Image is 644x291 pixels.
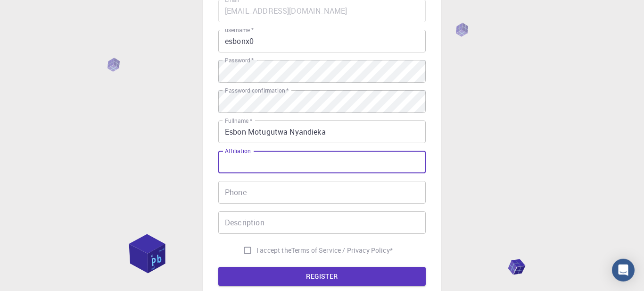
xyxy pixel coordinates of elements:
label: Fullname [225,117,252,125]
label: Password confirmation [225,86,289,94]
label: Affiliation [225,147,250,155]
span: I accept the [256,246,291,255]
a: Terms of Service / Privacy Policy* [291,246,393,255]
label: username [225,26,254,34]
button: REGISTER [218,267,426,286]
p: Terms of Service / Privacy Policy * [291,246,393,255]
div: Open Intercom Messenger [612,259,635,282]
label: Password [225,56,254,64]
